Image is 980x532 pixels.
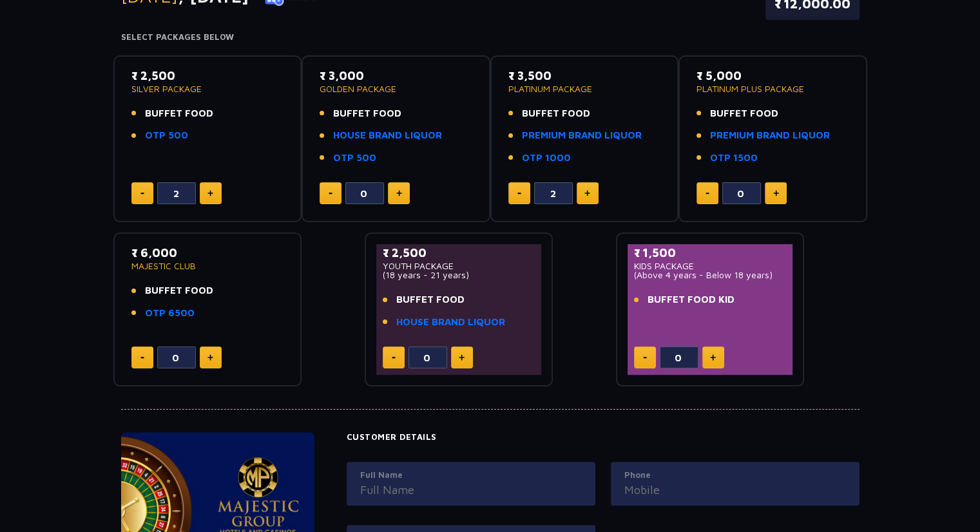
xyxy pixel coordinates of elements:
[333,151,376,166] a: OTP 500
[131,67,284,84] p: ₹ 2,500
[145,128,188,143] a: OTP 500
[396,292,465,307] span: BUFFET FOOD
[634,271,787,280] p: (Above 4 years - Below 18 years)
[508,67,661,84] p: ₹ 3,500
[584,190,590,196] img: plus
[459,354,465,361] img: plus
[145,283,213,298] span: BUFFET FOOD
[207,190,213,196] img: plus
[329,193,332,195] img: minus
[140,193,144,195] img: minus
[383,271,535,280] p: (18 years - 21 years)
[624,481,846,499] input: Mobile
[320,67,472,84] p: ₹ 3,000
[131,84,284,93] p: SILVER PACKAGE
[145,306,195,321] a: OTP 6500
[320,84,472,93] p: GOLDEN PACKAGE
[131,244,284,261] p: ₹ 6,000
[643,357,647,359] img: minus
[131,261,284,271] p: MAJESTIC CLUB
[522,106,590,121] span: BUFFET FOOD
[773,190,779,196] img: plus
[634,261,787,271] p: KIDS PACKAGE
[517,193,521,195] img: minus
[392,357,396,359] img: minus
[383,244,535,261] p: ₹ 2,500
[522,151,571,166] a: OTP 1000
[697,67,849,84] p: ₹ 5,000
[697,84,849,93] p: PLATINUM PLUS PACKAGE
[360,469,582,482] label: Full Name
[333,106,401,121] span: BUFFET FOOD
[383,261,535,271] p: YOUTH PACKAGE
[710,106,778,121] span: BUFFET FOOD
[396,190,402,196] img: plus
[396,315,505,330] a: HOUSE BRAND LIQUOR
[710,128,830,143] a: PREMIUM BRAND LIQUOR
[710,151,758,166] a: OTP 1500
[360,481,582,499] input: Full Name
[710,354,716,361] img: plus
[121,32,860,43] h4: Select Packages Below
[145,106,213,121] span: BUFFET FOOD
[333,128,442,143] a: HOUSE BRAND LIQUOR
[648,292,735,307] span: BUFFET FOOD KID
[508,84,661,93] p: PLATINUM PACKAGE
[706,193,709,195] img: minus
[624,469,846,482] label: Phone
[634,244,787,261] p: ₹ 1,500
[522,128,642,143] a: PREMIUM BRAND LIQUOR
[140,357,144,359] img: minus
[207,354,213,361] img: plus
[347,432,860,442] h4: Customer Details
